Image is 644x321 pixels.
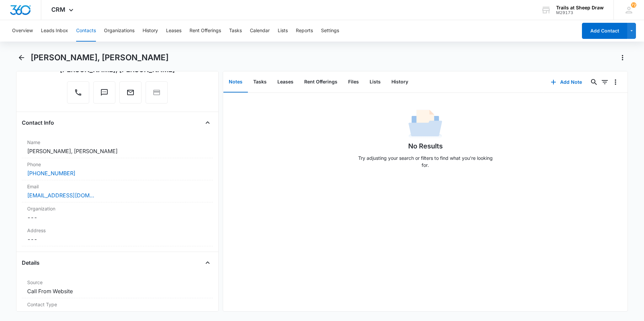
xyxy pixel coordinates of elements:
[119,81,142,104] button: Email
[31,53,169,63] h1: [PERSON_NAME], [PERSON_NAME]
[617,52,628,63] button: Actions
[22,298,213,320] div: Contact TypeCurrent Resident
[321,20,339,42] button: Settings
[67,81,89,104] button: Call
[610,77,621,87] button: Overflow Menu
[27,147,208,155] dd: [PERSON_NAME], [PERSON_NAME]
[190,20,221,42] button: Rent Offerings
[27,161,208,168] label: Phone
[364,72,386,92] button: Lists
[22,224,213,246] div: Address---
[296,20,313,42] button: Reports
[202,257,213,268] button: Close
[22,158,213,180] div: Phone[PHONE_NUMBER]
[631,2,636,8] span: 72
[27,235,208,243] dd: ---
[250,20,270,42] button: Calendar
[22,202,213,224] div: Organization---
[27,279,208,286] label: Source
[272,72,299,92] button: Leases
[556,5,604,10] div: account name
[93,92,115,98] a: Text
[12,20,33,42] button: Overview
[51,6,65,13] span: CRM
[27,287,208,295] dd: Call From Website
[93,81,115,104] button: Text
[27,213,208,221] dd: ---
[343,72,364,92] button: Files
[599,77,610,87] button: Filters
[22,136,213,158] div: Name[PERSON_NAME], [PERSON_NAME]
[22,276,213,298] div: SourceCall From Website
[409,108,442,141] img: No Data
[166,20,181,42] button: Leases
[278,20,288,42] button: Lists
[22,259,40,267] h4: Details
[27,205,208,212] label: Organization
[27,301,208,308] label: Contact Type
[589,77,599,87] button: Search...
[104,20,135,42] button: Organizations
[355,154,496,169] p: Try adjusting your search or filters to find what you’re looking for.
[556,10,604,15] div: account id
[41,20,68,42] button: Leads Inbox
[223,72,248,92] button: Notes
[67,92,89,98] a: Call
[582,23,627,39] button: Add Contact
[22,119,54,127] h4: Contact Info
[16,52,26,63] button: Back
[27,139,208,146] label: Name
[27,183,208,190] label: Email
[229,20,242,42] button: Tasks
[408,141,443,151] h1: No Results
[76,20,96,42] button: Contacts
[299,72,343,92] button: Rent Offerings
[386,72,414,92] button: History
[27,309,208,317] dd: Current Resident
[22,180,213,202] div: Email[EMAIL_ADDRESS][DOMAIN_NAME]
[248,72,272,92] button: Tasks
[544,74,589,90] button: Add Note
[119,92,142,98] a: Email
[27,169,75,177] a: [PHONE_NUMBER]
[27,191,94,199] a: [EMAIL_ADDRESS][DOMAIN_NAME]
[202,117,213,128] button: Close
[27,227,208,234] label: Address
[631,2,636,8] div: notifications count
[143,20,158,42] button: History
